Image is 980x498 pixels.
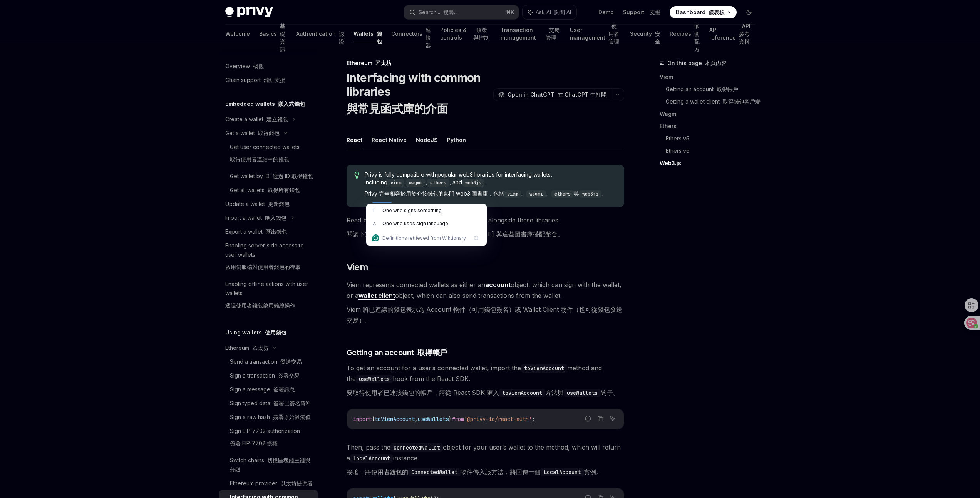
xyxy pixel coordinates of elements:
div: Send a transaction [230,357,302,366]
span: { [372,416,375,423]
code: ConnectedWallet [390,443,443,452]
a: Update a wallet 更新錢包 [219,197,318,211]
a: Security 安全 [630,25,660,43]
font: API 參考資料 [739,23,750,45]
button: Search... 搜尋...⌘K [404,5,519,19]
span: Privy is fully compatible with popular web3 libraries for interfacing wallets, including , , , and . [365,171,616,201]
code: LocalAccount [541,468,584,476]
div: Sign EIP-7702 authorization [230,426,300,451]
div: Chain support [225,75,285,85]
font: 在 ChatGPT 中打開 [558,91,606,98]
div: Export a wallet [225,227,287,236]
svg: Tip [354,172,360,179]
a: Wallets 錢包 [353,25,382,43]
font: Viem 將已連線的錢包表示為 Account 物件（可用錢包簽名）或 Wallet Client 物件（也可從錢包發送交易）。 [347,306,622,324]
div: Sign a message [230,385,295,394]
button: Open in ChatGPT 在 ChatGPT 中打開 [493,88,611,101]
a: Get all wallets 取得所有錢包 [219,183,318,197]
font: 透過使用者錢包啟用離線操作 [225,302,295,309]
code: viem [504,190,521,198]
a: Demo [598,8,614,16]
font: 切換區塊鏈主鏈與分鏈 [230,457,310,473]
a: Sign typed data 簽署已簽名資料 [219,396,318,410]
font: 概觀 [253,63,264,69]
strong: wallet client [358,292,395,299]
a: Ethers v6 [666,145,761,157]
font: 嵌入式錢包 [278,100,305,107]
a: Ethers [660,120,761,132]
font: 簽署交易 [278,372,300,379]
span: from [452,416,464,423]
span: } [449,416,452,423]
span: , [415,416,418,423]
button: Ask AI 詢問 AI [523,5,576,19]
a: ethers [427,179,449,185]
font: 取得錢包 [258,130,280,136]
font: 發送交易 [280,358,302,365]
font: 連接器 [426,27,431,48]
a: viem [387,179,404,185]
img: dark logo [225,7,273,18]
code: toViemAccount [499,389,545,397]
div: Get a wallet [225,129,280,138]
font: 安全 [655,30,660,45]
a: Authentication 認證 [296,25,344,43]
span: Getting an account [347,347,447,358]
a: Basics 基礎資訊 [259,25,287,43]
span: Ask AI [536,8,571,16]
span: Viem represents connected wallets as either an object, which can sign with the wallet, or a objec... [347,279,624,329]
a: Ethereum provider 以太坊提供者 [219,476,318,490]
a: Enabling server-side access to user wallets啟用伺服端對使用者錢包的存取 [219,239,318,277]
a: Sign a transaction 簽署交易 [219,369,318,383]
div: Search... [419,8,457,17]
font: 透過 ID 取得錢包 [273,173,313,179]
font: 簽署訊息 [273,386,295,393]
a: Get user connected wallets取得使用者連結中的錢包 [219,140,318,169]
font: 詢問 AI [554,9,571,15]
font: 使用者管理 [608,23,619,45]
font: 取得所有錢包 [268,187,300,193]
font: 搜尋... [443,9,457,15]
font: 認證 [339,30,344,45]
font: 取得使用者連結中的錢包 [230,156,289,162]
font: 匯出錢包 [266,228,287,235]
a: web3js [462,179,484,185]
button: React [347,131,362,149]
span: Dashboard [676,8,725,16]
h5: Embedded wallets [225,99,305,109]
span: ; [532,416,535,423]
a: User management 使用者管理 [570,25,621,43]
font: 更新錢包 [268,201,290,207]
span: import [353,416,372,423]
a: Sign EIP-7702 authorization簽署 EIP-7702 授權 [219,424,318,453]
div: Create a wallet [225,115,288,124]
code: useWallets [356,375,393,383]
a: Welcome [225,25,250,43]
a: Enabling offline actions with user wallets透過使用者錢包啟用離線操作 [219,277,318,316]
div: Get user connected wallets [230,142,300,167]
font: 與常見函式庫的介面 [347,102,448,115]
span: '@privy-io/react-auth' [464,416,532,423]
div: Sign a transaction [230,371,300,380]
span: To get an account for a user’s connected wallet, import the method and the hook from the React SDK. [347,363,624,401]
font: 匯入錢包 [265,214,286,221]
a: Viem [660,71,761,83]
div: Ethereum [347,59,624,67]
div: Switch chains [230,456,313,474]
div: Get all wallets [230,185,300,195]
code: ethers [427,179,449,187]
font: 接著，將使用者錢包的 物件傳入該方法，將回傳一個 實例。 [347,468,602,476]
a: API reference API 參考資料 [709,25,755,43]
h1: Interfacing with common libraries [347,71,490,119]
font: 政策與控制 [473,27,489,41]
a: Dashboard 儀表板 [670,6,737,18]
font: 啟用伺服端對使用者錢包的存取 [225,264,301,270]
a: account [485,281,511,289]
a: Wagmi [660,108,761,120]
code: toViemAccount [521,364,567,373]
a: Policies & controls 政策與控制 [440,25,491,43]
div: Update a wallet [225,199,290,209]
a: Overview 概觀 [219,59,318,73]
button: Copy the contents from the code block [595,414,605,424]
div: Enabling offline actions with user wallets [225,279,313,313]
